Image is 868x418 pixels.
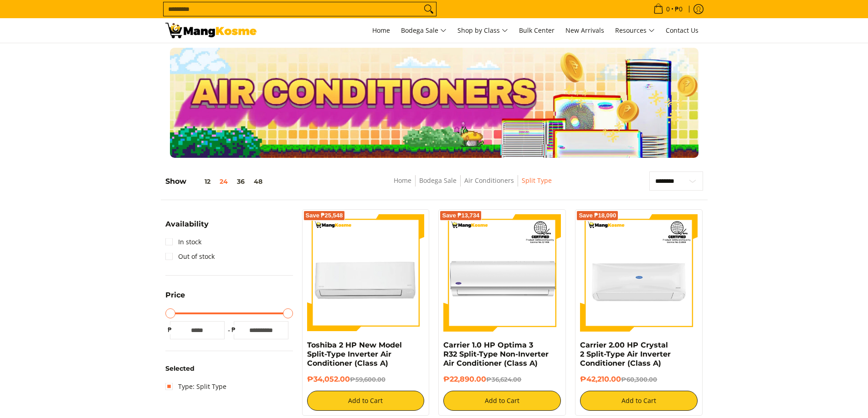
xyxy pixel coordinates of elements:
[666,26,699,35] span: Contact Us
[443,391,561,411] button: Add to Cart
[519,26,555,35] span: Bulk Center
[621,376,657,383] del: ₱60,300.00
[665,6,671,12] span: 0
[165,325,175,334] span: ₱
[514,18,559,43] a: Bulk Center
[372,26,390,35] span: Home
[565,26,604,35] span: New Arrivals
[443,375,561,384] h6: ₱22,890.00
[396,18,451,43] a: Bodega Sale
[419,176,457,185] a: Bodega Sale
[165,221,209,228] span: Availability
[442,213,479,218] span: Save ₱13,734
[401,25,447,36] span: Bodega Sale
[165,235,201,249] a: In stock
[165,379,226,394] a: Type: Split Type
[306,213,343,218] span: Save ₱25,548
[421,2,436,16] button: Search
[580,375,698,384] h6: ₱42,210.00
[165,221,209,235] summary: Open
[394,176,411,185] a: Home
[307,391,425,411] button: Add to Cart
[579,213,616,218] span: Save ₱18,090
[249,178,267,185] button: 48
[165,292,185,306] summary: Open
[464,176,514,185] a: Air Conditioners
[165,23,257,38] img: Bodega Sale Aircon l Mang Kosme: Home Appliances Warehouse Sale Split Type
[457,25,508,36] span: Shop by Class
[330,175,616,196] nav: Breadcrumbs
[580,214,698,332] img: Carrier 2.00 HP Crystal 2 Split-Type Air Inverter Conditioner (Class A)
[651,4,685,14] span: •
[443,341,549,368] a: Carrier 1.0 HP Optima 3 R32 Split-Type Non-Inverter Air Conditioner (Class A)
[350,376,385,383] del: ₱59,600.00
[307,375,425,384] h6: ₱34,052.00
[229,325,238,334] span: ₱
[186,178,215,185] button: 12
[611,18,659,43] a: Resources
[561,18,609,43] a: New Arrivals
[580,391,698,411] button: Add to Cart
[453,18,513,43] a: Shop by Class
[661,18,703,43] a: Contact Us
[165,177,267,186] h5: Show
[580,341,671,368] a: Carrier 2.00 HP Crystal 2 Split-Type Air Inverter Conditioner (Class A)
[443,214,561,332] img: Carrier 1.0 HP Optima 3 R32 Split-Type Non-Inverter Air Conditioner (Class A)
[165,249,215,264] a: Out of stock
[368,18,395,43] a: Home
[486,376,521,383] del: ₱36,624.00
[266,18,703,43] nav: Main Menu
[165,292,185,299] span: Price
[522,175,552,186] span: Split Type
[615,25,655,36] span: Resources
[307,214,425,332] img: Toshiba 2 HP New Model Split-Type Inverter Air Conditioner (Class A)
[232,178,249,185] button: 36
[307,341,402,368] a: Toshiba 2 HP New Model Split-Type Inverter Air Conditioner (Class A)
[215,178,232,185] button: 24
[165,365,293,373] h6: Selected
[673,6,684,12] span: ₱0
